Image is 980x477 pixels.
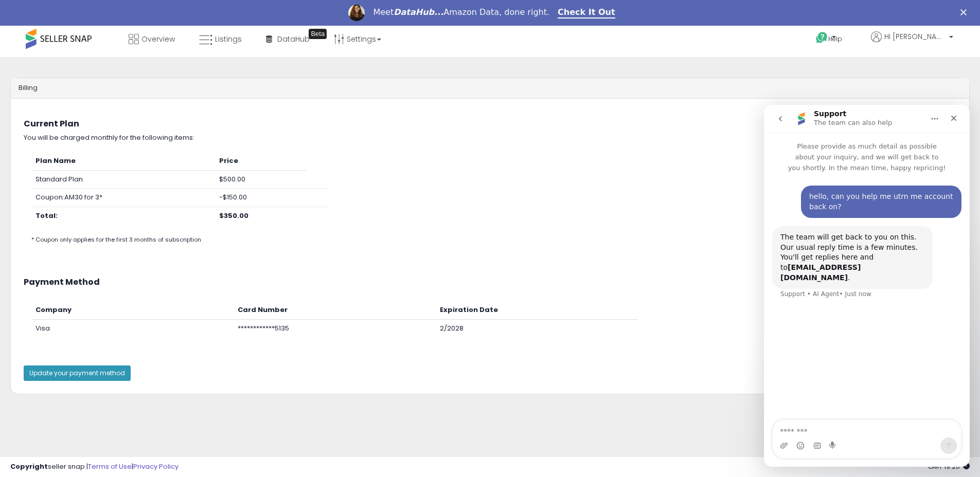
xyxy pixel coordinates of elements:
i: Get Help [815,31,828,44]
a: Hi [PERSON_NAME] [871,31,953,54]
td: $500.00 [215,170,307,189]
span: You will be charged monthly for the following items: [24,133,194,142]
b: $350.00 [219,211,248,221]
b: Total: [35,211,58,221]
strong: Copyright [10,462,48,471]
a: DataHub [258,24,317,54]
small: * Coupon only applies for the first 3 months of subscription [31,235,201,244]
a: Help [808,24,862,54]
div: Tooltip anchor [309,29,327,39]
span: Listings [215,34,242,44]
a: Listings [191,24,250,54]
a: Settings [326,24,389,54]
button: Update your payment method [24,365,131,381]
th: Price [215,152,307,170]
th: Plan Name [31,152,215,170]
span: Help [828,34,842,43]
th: Company [31,301,234,319]
h3: Payment Method [24,278,956,287]
td: Coupon: AM30 for 3* [31,189,215,207]
td: 2/2028 [436,319,638,337]
span: DataHub [277,34,310,44]
a: Overview [121,24,183,54]
div: Close [960,9,971,15]
a: Terms of Use [88,462,132,471]
i: DataHub... [394,7,443,17]
td: -$150.00 [215,189,307,207]
span: Hi [PERSON_NAME] [884,31,946,42]
span: Overview [141,34,175,44]
h3: Current Plan [24,119,956,129]
th: Card Number [234,301,436,319]
div: Billing [11,78,969,99]
img: Profile image for Georgie [348,5,365,21]
a: Check It Out [558,7,615,19]
div: Meet Amazon Data, done right. [373,7,549,17]
td: Visa [31,319,234,337]
td: Standard Plan [31,170,215,189]
iframe: To enrich screen reader interactions, please activate Accessibility in Grammarly extension settings [764,105,970,467]
th: Expiration Date [436,301,638,319]
div: seller snap | | [10,462,179,472]
a: Privacy Policy [133,462,179,471]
